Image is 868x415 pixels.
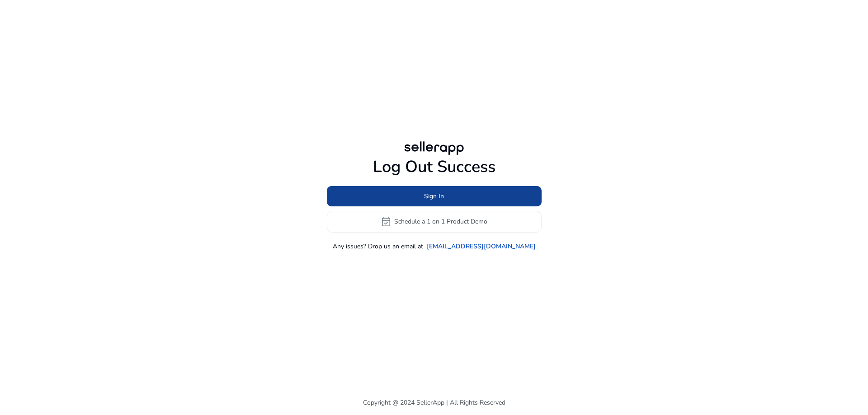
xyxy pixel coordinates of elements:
button: event_availableSchedule a 1 on 1 Product Demo [327,211,542,233]
span: Sign In [424,191,444,201]
h1: Log Out Success [327,157,542,177]
a: [EMAIL_ADDRESS][DOMAIN_NAME] [427,242,536,251]
span: event_available [381,216,392,227]
button: Sign In [327,186,542,206]
p: Any issues? Drop us an email at [333,242,423,251]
